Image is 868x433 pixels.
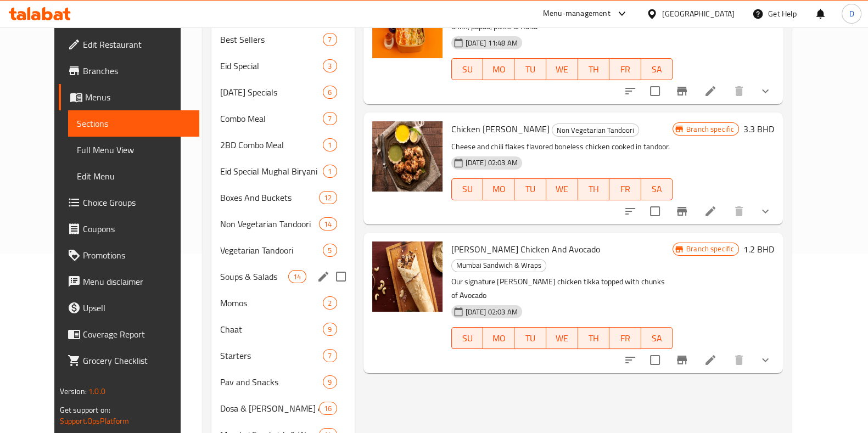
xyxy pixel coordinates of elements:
[323,323,337,336] div: items
[323,296,337,310] div: items
[220,112,323,125] span: Combo Meal
[759,85,772,98] svg: Show Choices
[578,327,610,349] button: TH
[461,307,522,317] span: [DATE] 02:03 AM
[220,59,323,72] span: Eid Special
[220,402,319,415] span: Dosa & [PERSON_NAME] & [PERSON_NAME]
[726,198,752,224] button: delete
[752,198,779,224] button: show more
[83,328,191,341] span: Coverage Report
[323,61,336,71] span: 3
[849,8,854,20] span: D
[614,330,637,346] span: FR
[451,241,600,257] span: [PERSON_NAME] Chicken And Avocado
[323,33,337,46] div: items
[583,181,606,197] span: TH
[320,403,336,414] span: 16
[323,165,337,178] div: items
[752,78,779,104] button: show more
[646,181,669,197] span: SA
[220,165,323,178] span: Eid Special Mughal Biryani
[83,354,191,367] span: Grocery Checklist
[220,375,323,389] div: Pav and Snacks
[211,237,354,263] div: Vegetarian Tandoori5
[319,191,337,204] div: items
[617,347,643,373] button: sort-choices
[323,59,337,72] div: items
[456,330,479,346] span: SU
[451,58,483,80] button: SU
[461,158,522,168] span: [DATE] 02:03 AM
[220,244,323,257] div: Vegetarian Tandoori
[323,112,337,125] div: items
[609,178,641,200] button: FR
[211,211,354,237] div: Non Vegetarian Tandoori14
[220,86,323,99] span: [DATE] Specials
[451,121,550,137] span: Chicken [PERSON_NAME]
[583,61,606,77] span: TH
[682,124,738,134] span: Branch specific
[743,121,774,137] h6: 3.3 BHD
[552,123,639,137] div: Non Vegetarian Tandoori
[211,290,354,316] div: Momos2
[211,395,354,421] div: Dosa & [PERSON_NAME] & [PERSON_NAME]16
[59,268,199,295] a: Menu disclaimer
[211,369,354,395] div: Pav and Snacks9
[83,275,191,288] span: Menu disclaimer
[211,158,354,184] div: Eid Special Mughal Biryani1
[211,132,354,158] div: 2BD Combo Meal1
[220,296,323,310] span: Momos
[88,384,105,398] span: 1.0.0
[488,330,511,346] span: MO
[323,245,336,256] span: 5
[289,272,305,282] span: 14
[211,263,354,290] div: Soups & Salads14edit
[220,349,323,362] span: Starters
[543,7,611,20] div: Menu-management
[211,53,354,79] div: Eid Special3
[451,178,483,200] button: SU
[220,86,323,99] div: Ramadan Specials
[323,375,337,389] div: items
[323,138,337,151] div: items
[483,178,515,200] button: MO
[323,166,336,177] span: 1
[220,33,323,46] span: Best Sellers
[456,181,479,197] span: SU
[451,140,673,154] p: Cheese and chili flakes flavored boneless chicken cooked in tandoor.
[551,330,574,346] span: WE
[609,327,641,349] button: FR
[60,414,130,428] a: Support.OpsPlatform
[220,138,323,151] div: 2BD Combo Meal
[68,163,199,189] a: Edit Menu
[519,61,542,77] span: TU
[77,170,191,183] span: Edit Menu
[59,242,199,268] a: Promotions
[514,178,546,200] button: TU
[546,327,578,349] button: WE
[452,259,546,272] span: Mumbai Sandwich & Wraps
[220,323,323,336] div: Chaat
[323,86,337,99] div: items
[211,184,354,211] div: Boxes And Buckets12
[759,205,772,218] svg: Show Choices
[77,143,191,156] span: Full Menu View
[451,275,673,302] p: Our signature [PERSON_NAME] chicken tikka topped with chunks of Avocado
[60,384,87,398] span: Version:
[59,216,199,242] a: Coupons
[743,241,774,257] h6: 1.2 BHD
[752,347,779,373] button: show more
[68,137,199,163] a: Full Menu View
[83,196,191,209] span: Choice Groups
[669,78,695,104] button: Branch-specific-item
[59,347,199,374] a: Grocery Checklist
[83,249,191,262] span: Promotions
[583,330,606,346] span: TH
[726,347,752,373] button: delete
[551,61,574,77] span: WE
[514,58,546,80] button: TU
